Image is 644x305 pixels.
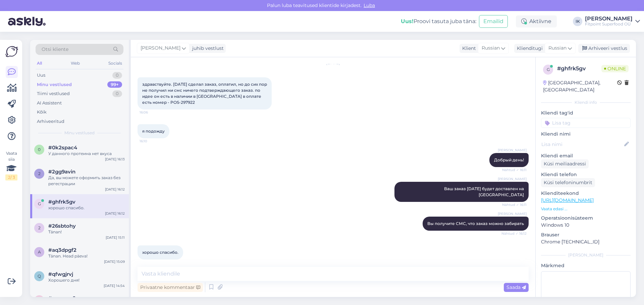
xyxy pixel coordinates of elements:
[541,118,631,128] input: Lisa tag
[37,100,62,106] div: AI Assistent
[5,45,18,58] img: Askly Logo
[141,45,180,52] span: [PERSON_NAME]
[557,65,601,73] div: # ghfrk5gv
[506,284,526,290] span: Saada
[543,79,617,93] div: [GEOGRAPHIC_DATA], [GEOGRAPHIC_DATA]
[106,235,125,240] div: [DATE] 15:11
[38,147,41,152] span: 0
[541,252,631,258] div: [PERSON_NAME]
[105,157,125,162] div: [DATE] 16:13
[547,67,550,72] span: g
[38,274,41,279] span: q
[140,260,165,265] span: 16:12
[104,259,125,264] div: [DATE] 15:09
[541,190,631,197] p: Klienditeekond
[48,223,76,229] span: #26sbtohy
[541,159,589,168] div: Küsi meiliaadressi
[401,17,476,25] div: Proovi tasuta juba täna:
[142,82,268,105] span: здравствуйте. [DATE] сделал заказ, оплатил, но до сих пор не получил ни смс ничего подтверждающег...
[112,72,122,79] div: 0
[48,253,125,259] div: Tänan. Head päeva!
[48,277,125,283] div: Хорошего дня!
[107,81,122,88] div: 99+
[38,201,41,206] span: g
[142,129,165,134] span: я подожду
[48,145,77,151] span: #0k2spac4
[541,109,631,117] p: Kliendi tag'id
[498,211,527,216] span: [PERSON_NAME]
[48,229,125,235] div: Tänan!
[362,2,377,8] span: Luba
[37,81,72,88] div: Minu vestlused
[541,141,623,148] input: Lisa nimi
[38,249,41,254] span: a
[37,109,47,116] div: Kõik
[578,44,630,53] div: Arhiveeri vestlus
[494,157,524,162] span: Добрый день!
[112,90,122,97] div: 0
[48,199,75,205] span: #ghfrk5gv
[140,139,165,144] span: 16:10
[541,231,631,238] p: Brauser
[190,45,224,52] div: juhib vestlust
[516,15,557,27] div: Aktiivne
[42,46,68,53] span: Otsi kliente
[5,174,17,180] div: 2 / 3
[37,118,64,125] div: Arhiveeritud
[541,222,631,229] p: Windows 10
[69,59,81,68] div: Web
[541,206,631,212] p: Vaata edasi ...
[107,59,123,68] div: Socials
[142,250,178,255] span: хорошо спасибо.
[541,178,595,187] div: Küsi telefoninumbrit
[585,16,633,21] div: [PERSON_NAME]
[5,150,17,180] div: Vaata siia
[541,197,594,203] a: [URL][DOMAIN_NAME]
[48,169,75,175] span: #2gg9avin
[501,202,527,207] span: Nähtud ✓ 16:11
[104,283,125,288] div: [DATE] 14:54
[38,171,41,176] span: 2
[140,110,165,115] span: 16:06
[48,271,73,277] span: #qfwgjrvj
[460,45,476,52] div: Klient
[105,187,125,192] div: [DATE] 16:12
[585,16,640,27] a: [PERSON_NAME]Fitpoint Superfood OÜ
[585,21,633,27] div: Fitpoint Superfood OÜ
[514,45,543,52] div: Klienditugi
[541,238,631,245] p: Chrome [TECHNICAL_ID]
[541,131,631,138] p: Kliendi nimi
[541,215,631,222] p: Operatsioonisüsteem
[37,90,70,97] div: Tiimi vestlused
[573,17,582,26] div: IK
[427,221,524,226] span: Вы получите СМС, что заказ можно забирать
[482,45,500,52] span: Russian
[64,130,95,136] span: Minu vestlused
[501,231,527,236] span: Nähtud ✓ 16:12
[105,211,125,216] div: [DATE] 16:12
[498,148,527,153] span: [PERSON_NAME]
[401,18,414,24] b: Uus!
[48,151,125,157] div: У данного протеина нет вкуса
[479,15,508,28] button: Emailid
[444,186,525,197] span: Ваш заказ [DATE] будет доставлен на [GEOGRAPHIC_DATA]
[501,167,527,172] span: Nähtud ✓ 16:11
[36,59,43,68] div: All
[541,152,631,159] p: Kliendi email
[48,175,125,187] div: Да, вы можете оформить заказ без регестрации
[48,295,76,301] span: #secruan8
[541,171,631,178] p: Kliendi telefon
[48,205,125,211] div: хорошо спасибо.
[498,176,527,181] span: [PERSON_NAME]
[601,65,629,72] span: Online
[138,283,203,292] div: Privaatne kommentaar
[48,247,76,253] span: #aq3dpgf2
[541,99,631,105] div: Kliendi info
[38,225,41,230] span: 2
[548,45,567,52] span: Russian
[37,72,45,79] div: Uus
[541,262,631,269] p: Märkmed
